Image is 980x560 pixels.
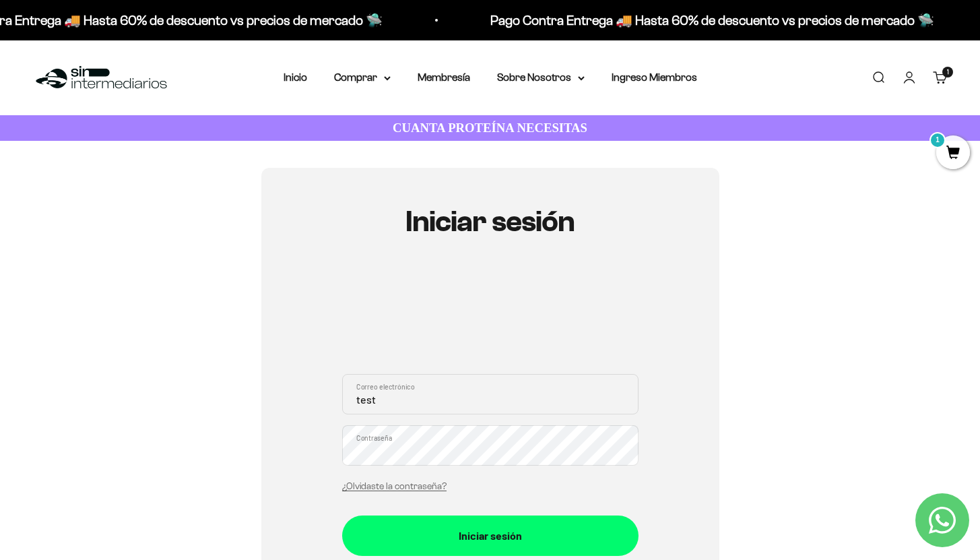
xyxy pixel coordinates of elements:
a: 1 [936,146,970,161]
iframe: Social Login Buttons [342,278,639,358]
a: Inicio [284,71,307,83]
p: Pago Contra Entrega 🚚 Hasta 60% de descuento vs precios de mercado 🛸 [490,9,934,31]
a: ¿Olvidaste la contraseña? [342,481,447,491]
a: Ingreso Miembros [612,71,697,83]
a: Membresía [418,71,470,83]
summary: Sobre Nosotros [497,69,585,86]
span: 1 [947,69,949,75]
div: Iniciar sesión [369,527,612,545]
strong: CUANTA PROTEÍNA NECESITAS [393,121,587,135]
summary: Comprar [334,69,391,86]
mark: 1 [929,132,946,148]
h1: Iniciar sesión [342,206,639,238]
button: Iniciar sesión [342,516,639,556]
